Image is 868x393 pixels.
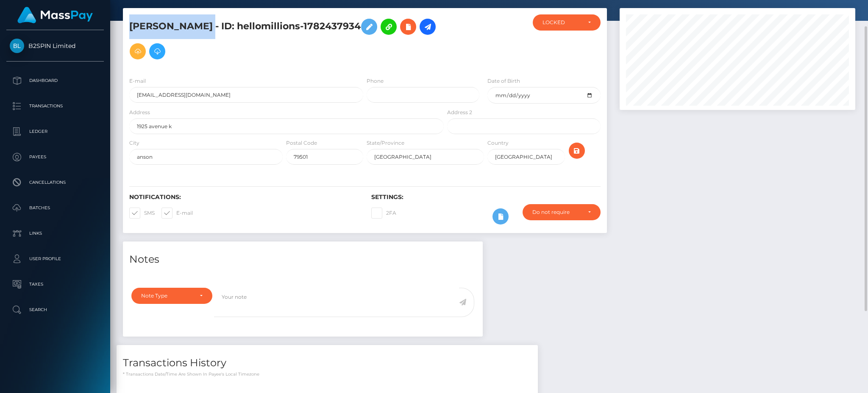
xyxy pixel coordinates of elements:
label: Address 2 [447,109,472,116]
p: Cancellations [10,176,100,189]
label: Date of Birth [487,77,520,85]
button: Do not require [523,204,601,220]
label: City [129,139,139,147]
label: Country [487,139,509,147]
p: Dashboard [10,74,100,87]
a: Cancellations [6,172,104,193]
p: Search [10,303,100,316]
label: SMS [129,208,155,219]
label: State/Province [367,139,404,147]
p: Transactions [10,100,100,112]
label: E-mail [161,208,193,219]
a: Payees [6,146,104,168]
p: Taxes [10,278,100,291]
h5: [PERSON_NAME] - ID: hellomillions-1782437934 [129,14,439,64]
img: MassPay Logo [17,7,93,23]
a: Dashboard [6,70,104,91]
h4: Notes [129,252,476,267]
label: E-mail [129,77,146,85]
h6: Notifications: [129,194,359,201]
button: LOCKED [533,14,601,31]
a: Search [6,299,104,320]
div: LOCKED [542,19,581,26]
p: Links [10,227,100,240]
label: Postal Code [286,139,317,147]
button: Note Type [131,288,212,304]
a: User Profile [6,248,104,269]
a: Links [6,223,104,244]
a: Taxes [6,274,104,295]
p: * Transactions date/time are shown in payee's local timezone [123,371,531,377]
p: User Profile [10,253,100,265]
h6: Settings: [371,194,601,201]
a: Batches [6,197,104,219]
h4: Transactions History [123,356,531,371]
label: Address [129,109,150,116]
a: Transactions [6,95,104,117]
p: Batches [10,202,100,214]
a: Initiate Payout [420,19,436,35]
img: B2SPIN Limited [10,39,24,53]
label: Phone [367,77,384,85]
p: Ledger [10,125,100,138]
label: 2FA [371,208,396,219]
div: Do not require [532,209,581,216]
span: B2SPIN Limited [6,42,104,50]
a: Ledger [6,121,104,142]
p: Payees [10,151,100,163]
div: Note Type [141,292,193,299]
